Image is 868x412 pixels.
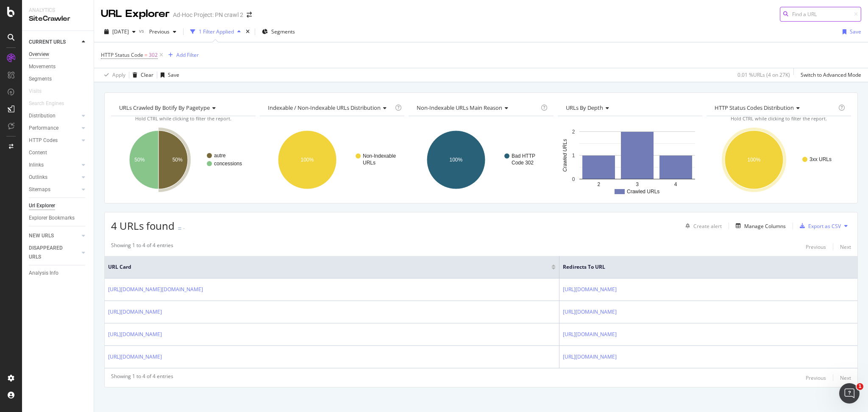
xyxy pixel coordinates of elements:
div: Clear [141,71,153,78]
text: concessions [214,161,242,167]
span: Non-Indexable URLs Main Reason [417,104,502,111]
span: URLs Crawled By Botify By pagetype [119,104,210,111]
button: Add Filter [165,50,199,60]
div: Distribution [29,111,56,120]
div: Movements [29,62,56,71]
div: Segments [29,75,52,84]
text: autre [214,153,226,159]
button: Apply [101,68,125,82]
span: Indexable / Non-Indexable URLs distribution [268,104,381,111]
a: Url Explorer [29,201,88,210]
span: 2025 Sep. 17th [112,28,129,35]
a: Segments [29,75,88,84]
div: DISAPPEARED URLS [29,244,72,262]
text: 2 [597,181,600,187]
a: [URL][DOMAIN_NAME] [563,308,617,316]
div: CURRENT URLS [29,38,66,47]
div: Manage Columns [744,223,786,230]
svg: A chart. [260,123,404,197]
div: Showing 1 to 4 of 4 entries [111,373,173,383]
text: 50% [172,157,183,163]
a: [URL][DOMAIN_NAME] [108,353,162,361]
div: Add Filter [176,51,199,58]
div: Explorer Bookmarks [29,214,75,223]
span: vs [139,27,146,34]
button: Previous [806,242,826,252]
text: 3xx URLs [810,156,832,162]
a: Analysis Info [29,269,88,278]
div: Inlinks [29,161,44,170]
div: A chart. [111,123,256,197]
a: HTTP Codes [29,136,79,145]
button: Export as CSV [796,219,841,233]
div: NEW URLS [29,231,54,240]
text: Non-Indexable [363,153,396,159]
text: 2 [572,129,575,135]
a: [URL][DOMAIN_NAME][DOMAIN_NAME] [108,285,203,294]
div: Ad-Hoc Project: PN crawl 2 [173,11,243,19]
div: Analytics [29,7,87,14]
div: Next [840,374,851,381]
div: Visits [29,87,42,96]
a: Performance [29,124,79,133]
button: Save [839,25,861,39]
img: Equal [178,227,181,230]
h4: HTTP Status Codes Distribution [713,101,837,114]
text: URLs [363,160,376,166]
a: Overview [29,50,88,59]
div: Save [168,71,179,78]
div: Performance [29,124,58,133]
a: [URL][DOMAIN_NAME] [108,308,162,316]
svg: A chart. [409,123,553,197]
div: times [244,28,251,36]
a: Search Engines [29,99,72,108]
div: A chart. [558,123,702,197]
a: Content [29,148,88,157]
div: Previous [806,243,826,251]
h4: Non-Indexable URLs Main Reason [415,101,539,114]
span: 1 [857,383,863,390]
a: [URL][DOMAIN_NAME] [563,330,617,339]
svg: A chart. [707,123,851,197]
a: DISAPPEARED URLS [29,244,79,262]
span: = [145,51,147,58]
iframe: Intercom live chat [839,383,860,404]
text: 3 [636,181,639,187]
span: URLs by Depth [566,104,603,111]
text: Crawled URLs [562,139,568,172]
text: Crawled URLs [627,189,659,195]
h4: URLs Crawled By Botify By pagetype [117,101,248,114]
button: Segments [259,25,298,39]
div: Sitemaps [29,185,50,194]
div: Content [29,148,47,157]
div: arrow-right-arrow-left [247,12,252,18]
button: 1 Filter Applied [187,25,244,39]
div: 1 Filter Applied [199,28,234,35]
text: 50% [134,157,145,163]
input: Find a URL [780,7,861,22]
a: Movements [29,62,88,71]
button: Previous [806,373,826,383]
span: 4 URLs found [111,219,175,233]
div: Save [850,28,861,35]
a: [URL][DOMAIN_NAME] [563,285,617,294]
a: Inlinks [29,161,79,170]
span: Hold CTRL while clicking to filter the report. [731,115,827,122]
button: Previous [146,25,180,39]
div: Analysis Info [29,269,58,278]
a: Visits [29,87,50,96]
div: - [183,225,185,232]
text: 4 [674,181,677,187]
div: 0.01 % URLs ( 4 on 27K ) [737,71,790,78]
div: Previous [806,374,826,381]
button: Manage Columns [732,221,786,231]
button: Next [840,242,851,252]
h4: URLs by Depth [564,101,695,114]
a: [URL][DOMAIN_NAME] [563,353,617,361]
div: Apply [112,71,125,78]
button: Switch to Advanced Mode [797,68,861,82]
div: Overview [29,50,49,59]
